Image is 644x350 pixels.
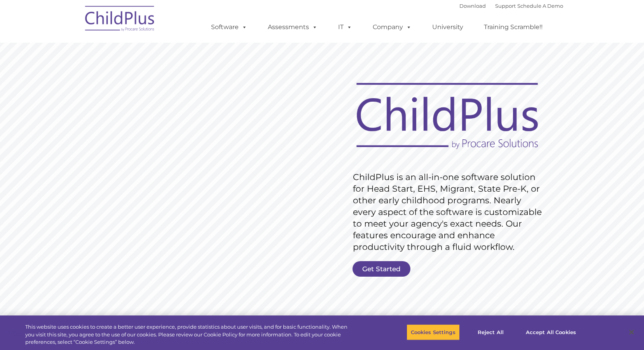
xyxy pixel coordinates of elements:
[459,3,486,9] a: Download
[459,3,563,9] font: |
[424,19,471,35] a: University
[353,172,546,253] rs-layer: ChildPlus is an all-in-one software solution for Head Start, EHS, Migrant, State Pre-K, or other ...
[476,19,550,35] a: Training Scramble!!
[330,19,360,35] a: IT
[495,3,516,9] a: Support
[407,324,460,340] button: Cookies Settings
[203,19,255,35] a: Software
[466,324,515,340] button: Reject All
[260,19,325,35] a: Assessments
[365,19,419,35] a: Company
[353,261,410,277] a: Get Started
[623,324,640,341] button: Close
[25,323,354,346] div: This website uses cookies to create a better user experience, provide statistics about user visit...
[81,0,159,39] img: ChildPlus by Procare Solutions
[517,3,563,9] a: Schedule A Demo
[522,324,580,340] button: Accept All Cookies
